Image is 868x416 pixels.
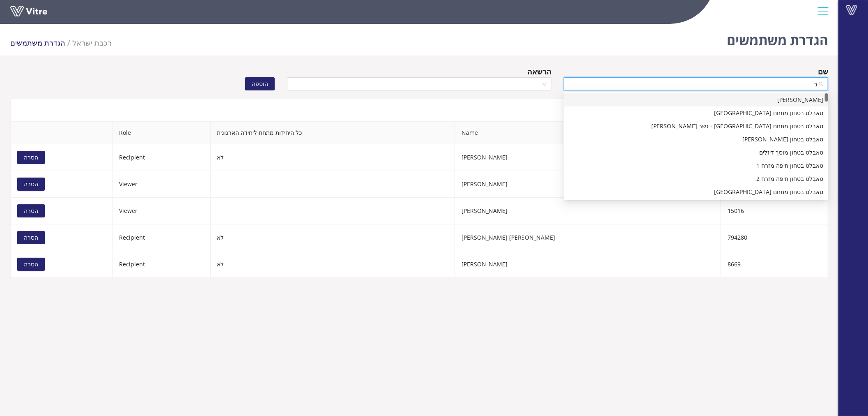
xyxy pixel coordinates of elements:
[455,144,721,171] td: [PERSON_NAME]
[10,99,828,121] div: משתמשי טפסים
[455,171,721,198] td: [PERSON_NAME]
[569,174,823,183] div: טאבלט בטחון חיפה מזרח 2
[569,148,823,157] div: טאבלט בטחון מוסך דיזלים
[569,122,823,131] div: טאבלט בטחון מתחם [GEOGRAPHIC_DATA] - גשר [PERSON_NAME]
[119,207,138,215] span: Viewer
[455,198,721,224] td: [PERSON_NAME]
[455,122,721,144] span: Name
[569,135,823,144] div: טאבלט בטחון [PERSON_NAME]
[564,159,828,172] div: טאבלט בטחון חיפה מזרח 1
[455,224,721,251] td: [PERSON_NAME] [PERSON_NAME]
[17,204,45,217] button: הסרה
[119,260,145,268] span: Recipient
[24,206,38,215] span: הסרה
[119,153,145,161] span: Recipient
[24,260,38,269] span: הסרה
[24,180,38,189] span: הסרה
[10,37,72,49] li: הגדרת משתמשים
[564,120,828,133] div: טאבלט בטחון מתחם קישון - גשר פז
[564,146,828,159] div: טאבלט בטחון מוסך דיזלים
[564,185,828,199] div: טאבלט בטחון מתחם לוד
[569,95,823,104] div: [PERSON_NAME]
[211,224,455,251] td: לא
[727,21,828,55] h1: הגדרת משתמשים
[24,233,38,242] span: הסרה
[17,151,45,164] button: הסרה
[24,153,38,162] span: הסרה
[455,251,721,278] td: [PERSON_NAME]
[569,109,823,118] div: טאבלט בטחון מתחם [GEOGRAPHIC_DATA]
[113,122,210,144] th: Role
[211,251,455,278] td: לא
[72,38,112,48] span: 335
[17,178,45,191] button: הסרה
[728,207,744,215] span: 15016
[728,233,747,241] span: 794280
[818,66,828,77] div: שם
[728,260,741,268] span: 8669
[564,93,828,106] div: רחמים אליאב
[564,172,828,185] div: טאבלט בטחון חיפה מזרח 2
[564,133,828,146] div: טאבלט בטחון בני ברק
[569,187,823,196] div: טאבלט בטחון מתחם [GEOGRAPHIC_DATA]
[17,231,45,244] button: הסרה
[564,106,828,120] div: טאבלט בטחון מתחם קישון
[245,77,275,90] button: הוספה
[211,122,455,144] th: כל היחידות מתחת ליחידה הארגונית
[119,233,145,241] span: Recipient
[527,66,551,77] div: הרשאה
[17,258,45,271] button: הסרה
[569,161,823,170] div: טאבלט בטחון חיפה מזרח 1
[119,180,138,188] span: Viewer
[211,144,455,171] td: לא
